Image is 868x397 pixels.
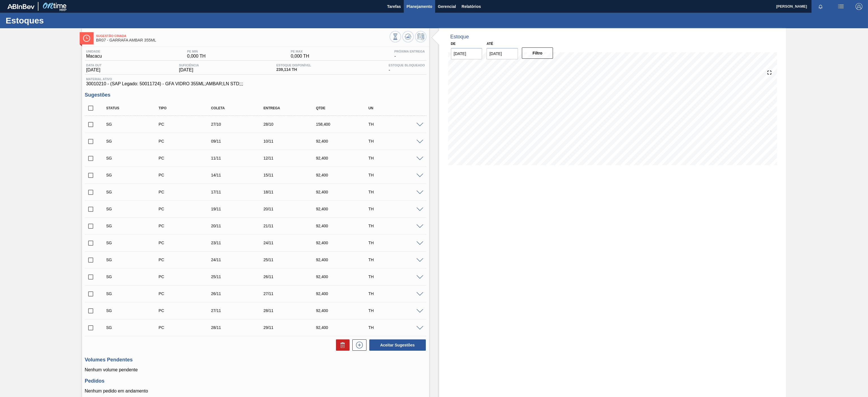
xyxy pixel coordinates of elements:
[210,241,270,245] div: 23/11/2025
[105,139,165,143] div: Sugestão Criada
[367,241,428,245] div: TH
[105,291,165,296] div: Sugestão Criada
[210,173,270,177] div: 14/11/2025
[451,48,482,59] input: dd/mm/yyyy
[105,207,165,211] div: Sugestão Criada
[210,308,270,313] div: 27/11/2025
[210,139,270,143] div: 09/11/2025
[314,291,375,296] div: 92,400
[85,92,426,98] h3: Sugestões
[105,241,165,245] div: Sugestão Criada
[314,325,375,330] div: 92,400
[389,64,425,67] span: Estoque Bloqueado
[7,4,34,9] img: TNhmsLtSVTkK8tSr43FrP2fwEKptu5GPRR3wAAAABJRU5ErkJggg==
[367,258,428,262] div: TH
[86,67,102,73] span: [DATE]
[85,378,426,384] h3: Pedidos
[86,50,102,53] span: Unidade
[369,339,426,351] button: Aceitar Sugestões
[390,31,401,42] button: Visão Geral dos Estoques
[367,139,428,143] div: TH
[367,325,428,330] div: TH
[314,258,375,262] div: 92,400
[314,190,375,194] div: 92,400
[157,308,218,313] div: Pedido de Compra
[157,241,218,245] div: Pedido de Compra
[210,190,270,194] div: 17/11/2025
[314,241,375,245] div: 92,400
[262,173,323,177] div: 15/11/2025
[210,106,270,110] div: Coleta
[86,81,425,86] span: 30010210 - (SAP Legado: 50011724) - GFA VIDRO 355ML;AMBAR;LN STD;;;
[105,224,165,228] div: Sugestão Criada
[262,241,323,245] div: 24/11/2025
[487,42,493,46] label: Até
[415,31,426,42] button: Programar Estoque
[387,64,426,73] div: -
[157,291,218,296] div: Pedido de Compra
[86,54,102,59] span: Macacu
[393,50,426,59] div: -
[179,64,199,67] span: Suficiência
[86,77,425,81] span: Material ativo
[856,3,862,10] img: Logout
[367,190,428,194] div: TH
[6,17,106,24] h1: Estoques
[314,156,375,160] div: 92,400
[157,122,218,126] div: Pedido de Compra
[187,54,206,59] span: 0,000 TH
[522,47,553,59] button: Filtro
[262,224,323,228] div: 21/11/2025
[85,367,426,372] p: Nenhum volume pendente
[157,173,218,177] div: Pedido de Compra
[157,258,218,262] div: Pedido de Compra
[210,122,270,126] div: 27/10/2025
[367,106,428,110] div: UN
[262,258,323,262] div: 25/11/2025
[262,139,323,143] div: 10/11/2025
[314,106,375,110] div: Qtde
[291,50,309,53] span: PE MAX
[157,190,218,194] div: Pedido de Compra
[157,325,218,330] div: Pedido de Compra
[314,122,375,126] div: 158,400
[96,38,390,42] span: BR07 - GARRAFA AMBAR 355ML
[86,64,102,67] span: Data out
[367,207,428,211] div: TH
[105,325,165,330] div: Sugestão Criada
[276,67,311,72] span: 239,114 TH
[105,122,165,126] div: Sugestão Criada
[262,106,323,110] div: Entrega
[210,207,270,211] div: 19/11/2025
[210,156,270,160] div: 11/11/2025
[367,156,428,160] div: TH
[210,291,270,296] div: 26/11/2025
[83,35,90,42] img: Ícone
[462,3,481,10] span: Relatórios
[262,207,323,211] div: 20/11/2025
[262,156,323,160] div: 12/11/2025
[367,291,428,296] div: TH
[367,224,428,228] div: TH
[487,48,518,59] input: dd/mm/yyyy
[105,190,165,194] div: Sugestão Criada
[157,139,218,143] div: Pedido de Compra
[210,224,270,228] div: 20/11/2025
[96,34,390,38] span: Sugestão Criada
[314,139,375,143] div: 92,400
[105,156,165,160] div: Sugestão Criada
[105,106,165,110] div: Status
[85,389,426,394] p: Nenhum pedido em andamento
[262,274,323,279] div: 26/11/2025
[367,173,428,177] div: TH
[179,67,199,73] span: [DATE]
[157,224,218,228] div: Pedido de Compra
[350,339,366,351] div: Nova sugestão
[105,258,165,262] div: Sugestão Criada
[276,64,311,67] span: Estoque Disponível
[837,3,844,10] img: userActions
[314,173,375,177] div: 92,400
[451,42,456,46] label: De
[367,308,428,313] div: TH
[314,207,375,211] div: 92,400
